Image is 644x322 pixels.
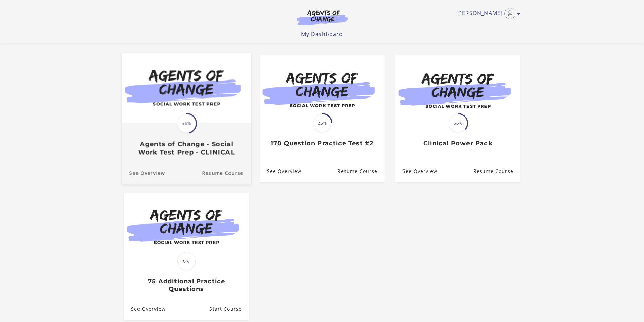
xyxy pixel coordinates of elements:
a: Clinical Power Pack: See Overview [395,160,437,182]
span: 36% [449,114,467,132]
span: 0% [177,252,196,270]
span: 46% [177,114,196,133]
h3: 75 Additional Practice Questions [131,278,241,293]
a: 170 Question Practice Test #2: Resume Course [337,160,384,182]
h3: Clinical Power Pack [403,140,513,147]
a: Agents of Change - Social Work Test Prep - CLINICAL: Resume Course [202,162,251,184]
a: Clinical Power Pack: Resume Course [473,160,520,182]
span: 25% [313,114,331,132]
h3: 170 Question Practice Test #2 [267,140,377,147]
a: 170 Question Practice Test #2: See Overview [260,160,301,182]
a: Toggle menu [456,8,517,19]
a: Agents of Change - Social Work Test Prep - CLINICAL: See Overview [122,162,165,184]
h3: Agents of Change - Social Work Test Prep - CLINICAL [129,140,243,156]
a: 75 Additional Practice Questions: See Overview [124,298,166,320]
a: 75 Additional Practice Questions: Resume Course [209,298,249,320]
a: My Dashboard [301,30,343,38]
img: Agents of Change Logo [290,10,355,25]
